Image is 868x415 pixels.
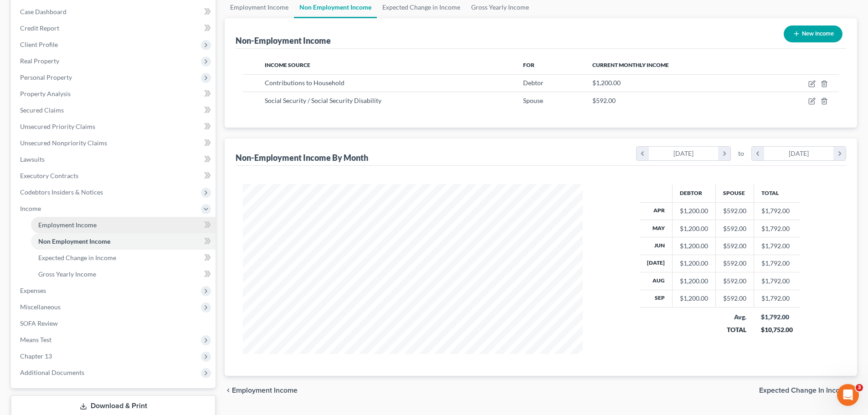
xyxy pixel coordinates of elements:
[20,90,71,97] span: Property Analysis
[20,8,67,15] span: Case Dashboard
[13,135,216,151] a: Unsecured Nonpriority Claims
[680,206,708,215] div: $1,200.00
[833,147,846,160] i: chevron_right
[754,220,800,237] td: $1,792.00
[680,224,708,233] div: $1,200.00
[13,151,216,168] a: Lawsuits
[754,202,800,220] td: $1,792.00
[640,237,673,255] th: Jun
[13,102,216,118] a: Secured Claims
[637,147,649,160] i: chevron_left
[640,272,673,290] th: Aug
[20,106,64,114] span: Secured Claims
[523,61,534,68] span: For
[20,172,78,179] span: Executory Contracts
[20,57,59,65] span: Real Property
[759,387,850,394] span: Expected Change in Income
[764,147,834,160] div: [DATE]
[236,35,331,46] div: Non-Employment Income
[723,294,746,303] div: $592.00
[592,61,669,68] span: Current Monthly Income
[592,79,621,87] span: $1,200.00
[20,352,52,360] span: Chapter 13
[20,123,95,130] span: Unsecured Priority Claims
[20,139,107,147] span: Unsecured Nonpriority Claims
[38,221,97,229] span: Employment Income
[265,97,381,104] span: Social Security / Social Security Disability
[723,224,746,233] div: $592.00
[723,241,746,251] div: $592.00
[723,325,746,334] div: TOTAL
[723,277,746,286] div: $592.00
[723,313,746,322] div: Avg.
[31,217,216,233] a: Employment Income
[754,255,800,272] td: $1,792.00
[592,97,616,104] span: $592.00
[680,241,708,251] div: $1,200.00
[672,184,715,202] th: Debtor
[13,168,216,184] a: Executory Contracts
[837,384,859,406] iframe: Intercom live chat
[754,184,800,202] th: Total
[265,79,344,87] span: Contributions to Household
[856,384,863,391] span: 3
[20,188,103,196] span: Codebtors Insiders & Notices
[718,147,730,160] i: chevron_right
[640,255,673,272] th: [DATE]
[38,270,96,278] span: Gross Yearly Income
[232,387,298,394] span: Employment Income
[761,313,793,322] div: $1,792.00
[31,250,216,266] a: Expected Change in Income
[754,237,800,255] td: $1,792.00
[13,86,216,102] a: Property Analysis
[761,325,793,334] div: $10,752.00
[31,233,216,250] a: Non Employment Income
[31,266,216,282] a: Gross Yearly Income
[20,155,45,163] span: Lawsuits
[754,290,800,307] td: $1,792.00
[640,290,673,307] th: Sep
[523,97,543,104] span: Spouse
[640,220,673,237] th: May
[20,336,51,343] span: Means Test
[20,319,58,327] span: SOFA Review
[640,202,673,220] th: Apr
[680,259,708,268] div: $1,200.00
[649,147,719,160] div: [DATE]
[225,387,232,394] i: chevron_left
[784,26,842,42] button: New Income
[20,287,46,294] span: Expenses
[38,254,116,261] span: Expected Change in Income
[13,20,216,36] a: Credit Report
[20,73,72,81] span: Personal Property
[13,118,216,135] a: Unsecured Priority Claims
[715,184,754,202] th: Spouse
[20,24,59,32] span: Credit Report
[759,387,857,394] button: Expected Change in Income chevron_right
[38,237,110,245] span: Non Employment Income
[13,4,216,20] a: Case Dashboard
[680,277,708,286] div: $1,200.00
[523,79,544,87] span: Debtor
[20,369,84,376] span: Additional Documents
[752,147,764,160] i: chevron_left
[20,41,58,48] span: Client Profile
[13,315,216,332] a: SOFA Review
[20,303,61,311] span: Miscellaneous
[723,259,746,268] div: $592.00
[236,152,368,163] div: Non-Employment Income By Month
[265,61,310,68] span: Income Source
[723,206,746,215] div: $592.00
[680,294,708,303] div: $1,200.00
[225,387,298,394] button: chevron_left Employment Income
[738,149,744,158] span: to
[754,272,800,290] td: $1,792.00
[20,205,41,212] span: Income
